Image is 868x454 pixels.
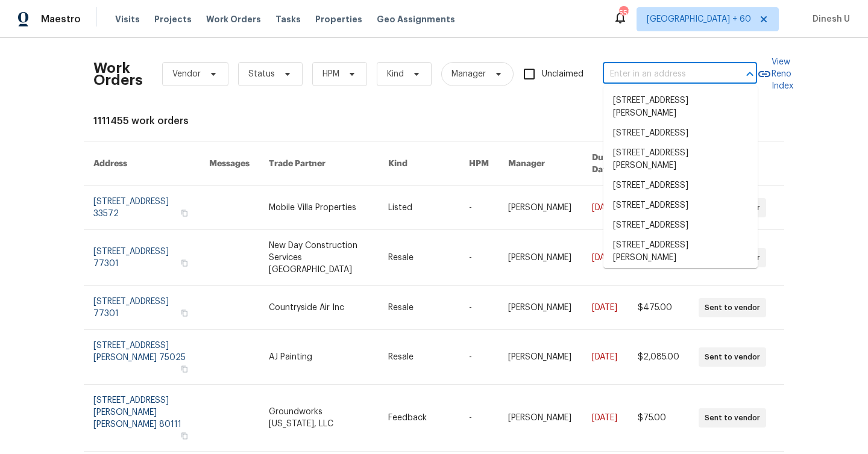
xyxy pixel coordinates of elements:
td: - [459,385,498,452]
span: Vendor [172,68,201,80]
td: Resale [379,230,459,286]
input: Enter in an address [603,65,723,84]
span: Status [248,68,275,80]
td: Resale [379,286,459,330]
button: Copy Address [179,431,190,441]
th: Messages [200,142,259,186]
span: Kind [387,68,404,80]
td: [PERSON_NAME] [498,186,582,230]
li: [STREET_ADDRESS] [603,123,758,143]
li: [STREET_ADDRESS][PERSON_NAME] [603,235,758,268]
td: Resale [379,330,459,385]
li: [STREET_ADDRESS] [603,176,758,196]
span: Geo Assignments [377,13,455,25]
td: [PERSON_NAME] [498,330,582,385]
td: AJ Painting [259,330,379,385]
span: Maestro [41,13,81,25]
th: Kind [379,142,459,186]
button: Copy Address [179,258,190,269]
td: [PERSON_NAME] [498,385,582,452]
div: 1111455 work orders [93,115,775,127]
th: Trade Partner [259,142,379,186]
button: Close [741,66,758,82]
td: Countryside Air Inc [259,286,379,330]
td: [PERSON_NAME] [498,286,582,330]
span: Tasks [275,15,301,23]
td: Mobile Villa Properties [259,186,379,230]
span: [GEOGRAPHIC_DATA] + 60 [647,13,751,25]
th: HPM [459,142,498,186]
span: Properties [315,13,362,25]
td: [PERSON_NAME] [498,230,582,286]
td: - [459,230,498,286]
button: Copy Address [179,208,190,219]
th: Address [84,142,200,186]
a: View Reno Index [757,56,793,92]
span: Dinesh U [808,13,850,25]
td: - [459,330,498,385]
td: Feedback [379,385,459,452]
td: - [459,186,498,230]
td: Listed [379,186,459,230]
td: New Day Construction Services [GEOGRAPHIC_DATA] [259,230,379,286]
span: Visits [115,13,140,25]
button: Copy Address [179,308,190,319]
li: [STREET_ADDRESS][PERSON_NAME] [603,143,758,176]
span: Manager [451,68,486,80]
li: [STREET_ADDRESS] [603,196,758,216]
td: - [459,286,498,330]
button: Copy Address [179,364,190,375]
li: [STREET_ADDRESS] [603,216,758,235]
li: [STREET_ADDRESS][PERSON_NAME] [603,91,758,123]
span: Work Orders [206,13,261,25]
span: HPM [322,68,339,80]
span: Unclaimed [542,68,583,81]
th: Manager [498,142,582,186]
div: 553 [619,7,627,19]
th: Due Date [582,142,628,186]
td: Groundworks [US_STATE], LLC [259,385,379,452]
h2: Work Orders [93,62,143,86]
span: Projects [154,13,192,25]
